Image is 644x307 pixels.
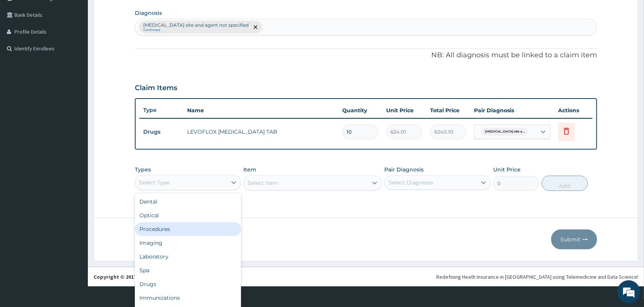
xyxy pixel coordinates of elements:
[183,103,338,118] th: Name
[135,84,177,92] h3: Claim Items
[135,236,241,250] div: Imaging
[388,179,433,186] div: Select Diagnosis
[135,9,162,17] label: Diagnosis
[135,166,151,173] label: Types
[88,267,644,286] footer: All rights reserved.
[135,277,241,291] div: Drugs
[135,222,241,236] div: Procedures
[139,179,170,186] div: Select Type
[384,166,424,173] label: Pair Diagnosis
[135,250,241,263] div: Laboratory
[338,103,382,118] th: Quantity
[470,103,554,118] th: Pair Diagnosis
[542,176,588,191] button: Add
[436,273,638,281] div: Redefining Heath Insurance in [GEOGRAPHIC_DATA] using Telemedicine and Data Science!
[135,291,241,305] div: Immunizations
[143,22,249,28] p: [MEDICAL_DATA] site and agent not specified
[382,103,426,118] th: Unit Price
[481,128,528,136] span: [MEDICAL_DATA] site a...
[243,166,256,173] label: Item
[554,103,592,118] th: Actions
[139,125,183,139] td: Drugs
[143,28,249,32] small: Confirmed
[551,229,597,249] button: Submit
[135,195,241,208] div: Dental
[493,166,521,173] label: Unit Price
[94,273,171,280] strong: Copyright © 2017 .
[135,263,241,277] div: Spa
[183,124,338,139] td: LEVOFLOX [MEDICAL_DATA] TAB
[252,24,259,31] span: remove selection option
[426,103,470,118] th: Total Price
[135,50,597,60] p: NB: All diagnosis must be linked to a claim item
[139,103,183,117] th: Type
[135,208,241,222] div: Optical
